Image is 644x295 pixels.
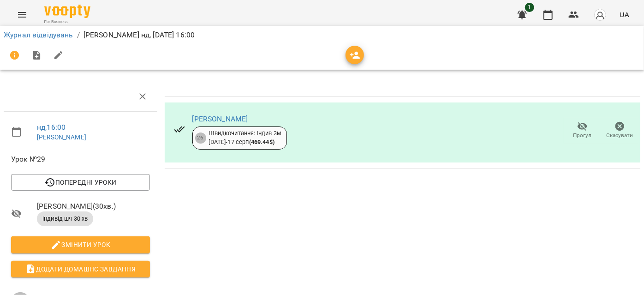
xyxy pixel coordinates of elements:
[249,138,274,145] b: ( 469.44 $ )
[44,5,90,18] img: Voopty Logo
[192,114,248,123] a: [PERSON_NAME]
[616,6,633,23] button: UA
[209,129,281,146] div: Швидкочитання: Індив 3м [DATE] - 17 серп
[83,30,195,41] p: [PERSON_NAME] нд, [DATE] 16:00
[37,201,150,212] span: [PERSON_NAME] ( 30 хв. )
[37,215,93,223] span: індивід шч 30 хв
[594,8,607,21] img: avatar_s.png
[77,30,80,41] li: /
[573,132,592,139] span: Прогул
[620,10,629,19] span: UA
[525,3,534,12] span: 1
[37,123,66,132] a: нд , 16:00
[18,239,143,250] span: Змінити урок
[18,264,143,275] span: Додати домашнє завдання
[11,174,150,191] button: Попередні уроки
[195,132,206,144] div: 26
[11,154,150,165] span: Урок №29
[37,133,86,141] a: [PERSON_NAME]
[564,118,601,144] button: Прогул
[4,30,640,41] nav: breadcrumb
[601,118,638,144] button: Скасувати
[11,4,33,26] button: Menu
[44,19,90,25] span: For Business
[11,236,150,253] button: Змінити урок
[18,177,143,188] span: Попередні уроки
[4,30,73,39] a: Журнал відвідувань
[11,261,150,277] button: Додати домашнє завдання
[607,132,633,139] span: Скасувати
